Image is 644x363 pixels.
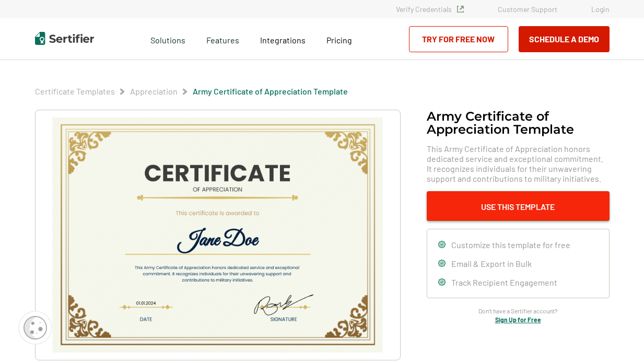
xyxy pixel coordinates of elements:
a: Try for Free Now [409,26,508,52]
span: This Army Certificate of Appreciation honors dedicated service and exceptional commitment. It rec... [427,144,610,183]
h1: Army Certificate of Appreciation​ Template [427,110,610,136]
span: Don’t have a Sertifier account? [478,306,558,316]
a: Integrations [260,32,306,45]
a: Customer Support [498,5,557,14]
span: Solutions [150,32,185,45]
span: Integrations [260,35,306,45]
a: Certificate Templates [35,86,115,96]
a: Pricing [326,32,352,45]
img: Cookie Popup Icon [24,316,47,339]
span: Track Recipient Engagement [451,277,557,287]
a: Sign Up for Free [495,316,541,323]
span: Email & Export in Bulk [451,259,532,268]
span: Features [206,32,239,45]
div: Breadcrumb [35,86,348,97]
button: Use This Template [427,191,610,221]
button: Schedule a Demo [519,26,610,52]
span: Customize this template for free [451,240,570,250]
a: Appreciation [130,86,178,96]
img: Sertifier | Digital Credentialing Platform [35,32,94,45]
span: Pricing [326,35,352,45]
img: Verified [457,6,464,13]
img: Army Certificate of Appreciation​ Template [51,118,383,353]
a: Login [591,5,610,14]
a: Army Certificate of Appreciation​ Template [193,86,348,96]
a: Verify Credentials [396,5,464,14]
iframe: Chat Widget [592,313,644,363]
